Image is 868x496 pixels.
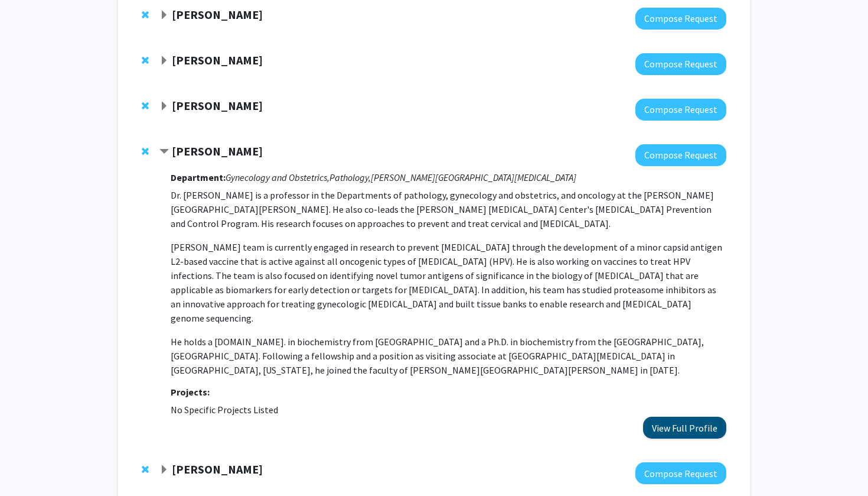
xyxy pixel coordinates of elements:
button: View Full Profile [643,417,726,439]
span: Contract Richard Roden Bookmark [159,147,169,157]
button: Compose Request to Luis Garza [635,8,726,30]
i: [PERSON_NAME][GEOGRAPHIC_DATA][MEDICAL_DATA] [371,171,576,183]
span: Remove Richard Roden from bookmarks [142,147,149,156]
iframe: Chat [9,443,50,487]
strong: [PERSON_NAME] [172,462,263,476]
button: Compose Request to Liana Rosenthal [635,99,726,121]
strong: Department: [171,171,226,183]
button: Compose Request to Ashley Cimino-Mathews [635,53,726,75]
strong: Projects: [171,386,210,398]
p: Dr. [PERSON_NAME] is a professor in the Departments of pathology, gynecology and obstetrics, and ... [171,188,726,231]
p: [PERSON_NAME] team is currently engaged in research to prevent [MEDICAL_DATA] through the develop... [171,240,726,325]
i: Pathology, [329,171,371,183]
strong: [PERSON_NAME] [172,144,263,158]
i: Gynecology and Obstetrics, [226,171,329,183]
span: Expand Ashley Cimino-Mathews Bookmark [159,56,169,66]
strong: [PERSON_NAME] [172,7,263,22]
span: Remove Luis Garza from bookmarks [142,10,149,20]
span: Remove Ashley Cimino-Mathews from bookmarks [142,56,149,65]
span: Remove Julie Brahmer from bookmarks [142,465,149,474]
p: He holds a [DOMAIN_NAME]. in biochemistry from [GEOGRAPHIC_DATA] and a Ph.D. in biochemistry from... [171,335,726,377]
span: Expand Julie Brahmer Bookmark [159,465,169,475]
button: Compose Request to Richard Roden [635,144,726,166]
span: Remove Liana Rosenthal from bookmarks [142,101,149,111]
span: No Specific Projects Listed [171,404,278,416]
span: Expand Luis Garza Bookmark [159,11,169,20]
strong: [PERSON_NAME] [172,98,263,113]
button: Compose Request to Julie Brahmer [635,462,726,484]
span: Expand Liana Rosenthal Bookmark [159,102,169,111]
strong: [PERSON_NAME] [172,53,263,67]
